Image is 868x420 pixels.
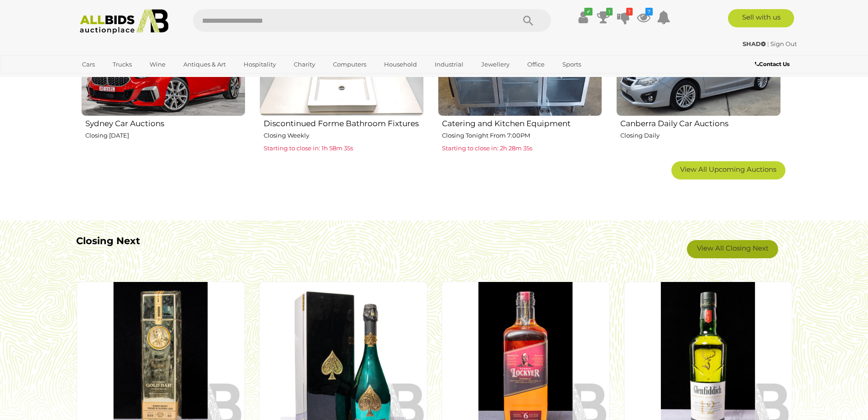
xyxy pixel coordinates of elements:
a: 7 [637,9,650,26]
i: ✔ [584,8,593,15]
img: Allbids.com.au [75,9,174,34]
a: Industrial [429,57,469,72]
i: 1 [626,8,633,15]
span: Starting to close in: 2h 28m 35s [442,144,532,152]
span: Starting to close in: 1h 58m 35s [264,144,353,152]
a: Hospitality [238,57,282,72]
p: Closing Tonight From 7:00PM [442,130,602,141]
h2: Catering and Kitchen Equipment [442,117,602,128]
h2: Canberra Daily Car Auctions [620,117,780,128]
i: 7 [645,8,653,15]
a: Wine [144,57,172,72]
a: Antiques & Art [177,57,232,72]
a: Household [378,57,423,72]
a: Computers [327,57,372,72]
strong: SHAD [743,40,766,47]
a: Office [521,57,551,72]
h2: Discontinued Forme Bathroom Fixtures [264,117,424,128]
a: View All Upcoming Auctions [671,161,785,179]
a: Sell with us [728,9,794,27]
a: View All Closing Next [687,240,778,258]
span: | [767,40,769,47]
b: Closing Next [76,235,140,246]
p: Closing [DATE] [85,130,245,141]
p: Closing Daily [620,130,780,141]
a: [GEOGRAPHIC_DATA] [76,72,153,87]
h2: Sydney Car Auctions [85,117,245,128]
a: Jewellery [475,57,515,72]
a: Cars [76,57,101,72]
b: Contact Us [755,61,790,67]
a: Charity [288,57,321,72]
i: 1 [606,8,613,15]
a: 1 [597,9,610,26]
span: View All Upcoming Auctions [680,165,776,174]
a: SHAD [743,40,767,47]
a: 1 [617,9,630,26]
button: Search [505,9,551,32]
p: Closing Weekly [264,130,424,141]
a: ✔ [577,9,590,26]
a: Contact Us [755,59,792,69]
a: Sports [556,57,587,72]
a: Sign Out [770,40,797,47]
a: Trucks [107,57,138,72]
